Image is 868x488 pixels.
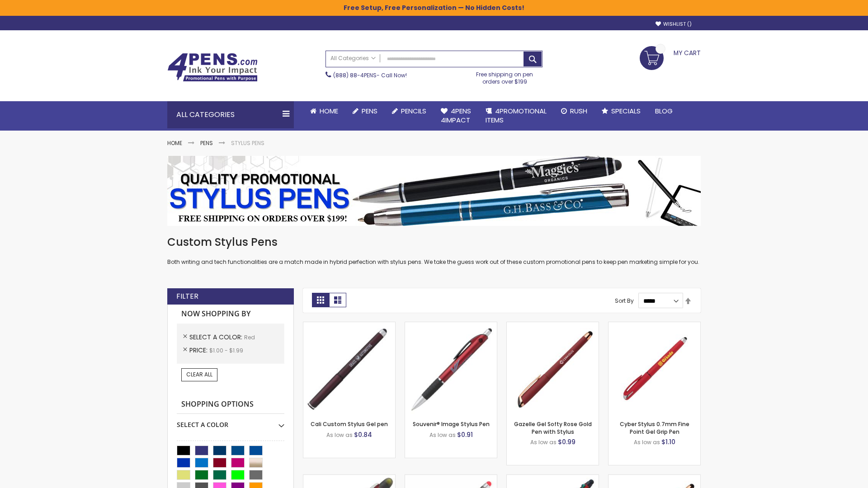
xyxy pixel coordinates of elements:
a: Souvenir® Jalan Highlighter Stylus Pen Combo-Red [303,474,395,482]
img: Stylus Pens [167,156,701,226]
span: Select A Color [189,333,244,342]
a: Wishlist [656,21,692,28]
div: Select A Color [177,414,284,429]
span: Specials [611,106,641,116]
span: Clear All [186,371,212,378]
a: Pens [200,139,213,147]
span: Home [320,106,338,116]
span: $0.84 [354,430,372,439]
img: Gazelle Gel Softy Rose Gold Pen with Stylus-Red [507,322,599,414]
img: Cyber Stylus 0.7mm Fine Point Gel Grip Pen-Red [609,322,700,414]
div: Both writing and tech functionalities are a match made in hybrid perfection with stylus pens. We ... [167,235,701,266]
span: Rush [570,106,587,116]
span: - Call Now! [333,71,407,79]
a: Gazelle Gel Softy Rose Gold Pen with Stylus - ColorJet-Red [609,474,700,482]
a: Souvenir® Image Stylus Pen [413,420,490,428]
a: Gazelle Gel Softy Rose Gold Pen with Stylus-Red [507,322,599,329]
span: Blog [655,106,673,116]
span: Red [244,333,255,341]
img: Cali Custom Stylus Gel pen-Red [303,322,395,414]
h1: Custom Stylus Pens [167,235,701,249]
a: 4PROMOTIONALITEMS [478,101,554,131]
a: 4Pens4impact [434,101,478,131]
img: 4Pens Custom Pens and Promotional Products [167,53,258,82]
span: $1.10 [661,437,675,446]
div: Free shipping on pen orders over $199 [467,67,543,85]
a: Cyber Stylus 0.7mm Fine Point Gel Grip Pen-Red [609,322,700,329]
a: Cali Custom Stylus Gel pen-Red [303,322,395,329]
a: Gazelle Gel Softy Rose Gold Pen with Stylus [514,420,592,435]
strong: Now Shopping by [177,305,284,324]
span: 4PROMOTIONAL ITEMS [486,106,547,125]
span: All Categories [330,55,376,62]
span: Pens [362,106,377,116]
div: All Categories [167,101,294,128]
a: Home [167,139,182,147]
span: Pencils [401,106,426,116]
span: Price [189,346,209,355]
a: Orbitor 4 Color Assorted Ink Metallic Stylus Pens-Red [507,474,599,482]
strong: Shopping Options [177,395,284,414]
span: As low as [326,431,353,439]
strong: Stylus Pens [231,139,264,147]
img: Souvenir® Image Stylus Pen-Red [405,322,497,414]
span: As low as [634,438,660,446]
span: $0.99 [558,437,576,446]
a: Blog [648,101,680,121]
strong: Grid [312,293,329,307]
a: Souvenir® Image Stylus Pen-Red [405,322,497,329]
a: Pencils [385,101,434,121]
label: Sort By [615,297,634,305]
span: 4Pens 4impact [441,106,471,125]
strong: Filter [176,291,198,301]
a: Cyber Stylus 0.7mm Fine Point Gel Grip Pen [620,420,689,435]
span: As low as [530,438,557,446]
a: Pens [345,101,385,121]
a: Rush [554,101,594,121]
span: As low as [429,431,456,439]
a: All Categories [326,51,380,66]
span: $0.91 [457,430,473,439]
span: $1.00 - $1.99 [209,347,243,354]
a: Islander Softy Gel with Stylus - ColorJet Imprint-Red [405,474,497,482]
a: (888) 88-4PENS [333,71,377,79]
a: Clear All [181,368,217,381]
a: Specials [594,101,648,121]
a: Cali Custom Stylus Gel pen [311,420,388,428]
a: Home [303,101,345,121]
